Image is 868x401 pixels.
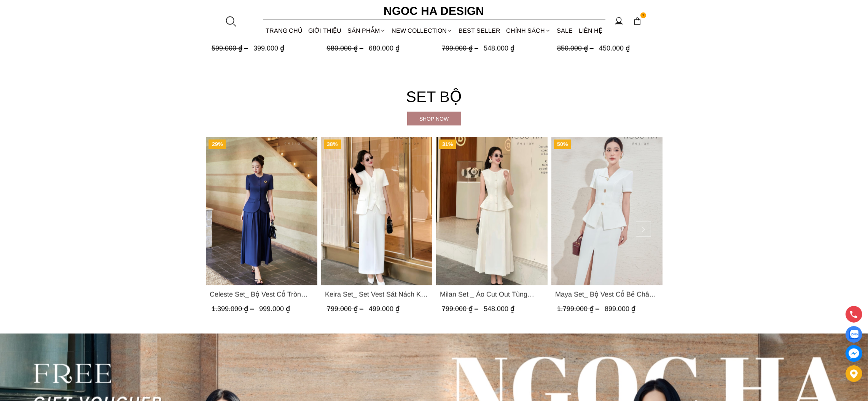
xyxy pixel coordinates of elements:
a: Product image - Keira Set_ Set Vest Sát Nách Kết Hợp Chân Váy Bút Chì Mix Áo Khoác BJ141+ A1083 [321,137,432,285]
a: Product image - Milan Set _ Áo Cut Out Tùng Không Tay Kết Hợp Chân Váy Xếp Ly A1080+CV139 [436,137,548,285]
span: 980.000 ₫ [326,45,365,53]
span: Keira Set_ Set Vest Sát Nách Kết Hợp Chân Váy Bút Chì Mix Áo Khoác BJ141+ A1083 [325,289,428,300]
span: 899.000 ₫ [604,305,635,313]
a: Link to Milan Set _ Áo Cut Out Tùng Không Tay Kết Hợp Chân Váy Xếp Ly A1080+CV139 [440,289,544,300]
a: Display image [846,326,862,343]
a: SALE [554,21,576,41]
span: 680.000 ₫ [368,45,399,53]
span: 599.000 ₫ [212,45,250,53]
span: 1 [640,13,647,19]
span: 450.000 ₫ [599,45,629,53]
a: Shop now [407,112,461,126]
span: Milan Set _ Áo Cut Out Tùng Không Tay Kết Hợp Chân Váy Xếp Ly A1080+CV139 [440,289,544,300]
span: 1.399.000 ₫ [212,305,256,313]
div: SẢN PHẨM [344,21,389,41]
a: NEW COLLECTION [389,21,456,41]
a: TRANG CHỦ [263,21,306,41]
a: Ngoc Ha Design [377,2,491,20]
span: 548.000 ₫ [484,305,514,313]
img: img-CART-ICON-ksit0nf1 [633,17,642,25]
span: 850.000 ₫ [557,45,595,53]
a: Link to Maya Set_ Bộ Vest Cổ Bẻ Chân Váy Xẻ Màu Đen, Trắng BJ140 [555,289,659,300]
h4: Set bộ [206,84,663,109]
a: Product image - Celeste Set_ Bộ Vest Cổ Tròn Chân Váy Nhún Xòe Màu Xanh Bò BJ142 [206,137,317,285]
a: Link to Keira Set_ Set Vest Sát Nách Kết Hợp Chân Váy Bút Chì Mix Áo Khoác BJ141+ A1083 [325,289,428,300]
a: GIỚI THIỆU [306,21,344,41]
a: Link to Celeste Set_ Bộ Vest Cổ Tròn Chân Váy Nhún Xòe Màu Xanh Bò BJ142 [210,289,314,300]
span: 799.000 ₫ [326,305,365,313]
span: 1.799.000 ₫ [557,305,601,313]
span: Maya Set_ Bộ Vest Cổ Bẻ Chân Váy Xẻ Màu Đen, Trắng BJ140 [555,289,659,300]
span: 799.000 ₫ [442,45,480,53]
span: 499.000 ₫ [368,305,399,313]
a: Product image - Maya Set_ Bộ Vest Cổ Bẻ Chân Váy Xẻ Màu Đen, Trắng BJ140 [551,137,663,285]
div: Chính sách [503,21,554,41]
a: BEST SELLER [456,21,503,41]
div: Shop now [407,115,461,123]
a: messenger [846,345,862,362]
span: 548.000 ₫ [484,45,514,53]
a: LIÊN HỆ [576,21,605,41]
img: Display image [849,330,858,339]
span: Celeste Set_ Bộ Vest Cổ Tròn Chân Váy Nhún Xòe Màu Xanh Bò BJ142 [210,289,314,300]
span: 799.000 ₫ [442,305,480,313]
span: 999.000 ₫ [259,305,290,313]
span: 399.000 ₫ [253,45,284,53]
